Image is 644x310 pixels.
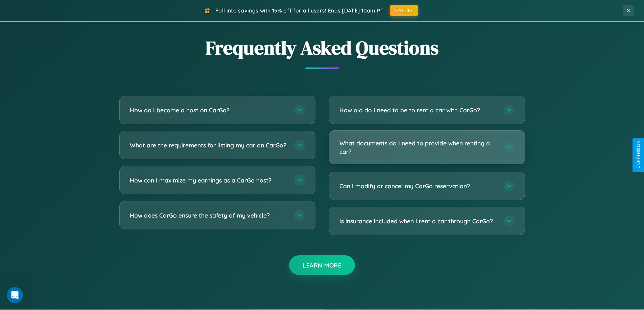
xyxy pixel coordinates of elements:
div: Give Feedback [636,141,641,169]
h3: How old do I need to be to rent a car with CarGo? [339,106,497,114]
h3: Can I modify or cancel my CarGo reservation? [339,182,497,190]
button: FALL15 [390,5,418,16]
h3: Is insurance included when I rent a car through CarGo? [339,217,497,225]
h3: How can I maximize my earnings as a CarGo host? [130,176,287,185]
iframe: Intercom live chat [7,287,23,303]
button: Learn More [289,255,355,275]
span: Fall into savings with 15% off for all users! Ends [DATE] 10am PT. [215,7,385,14]
h3: How do I become a host on CarGo? [130,106,287,114]
h3: What are the requirements for listing my car on CarGo? [130,141,287,149]
h2: Frequently Asked Questions [119,35,525,61]
h3: What documents do I need to provide when renting a car? [339,139,497,156]
h3: How does CarGo ensure the safety of my vehicle? [130,211,287,220]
